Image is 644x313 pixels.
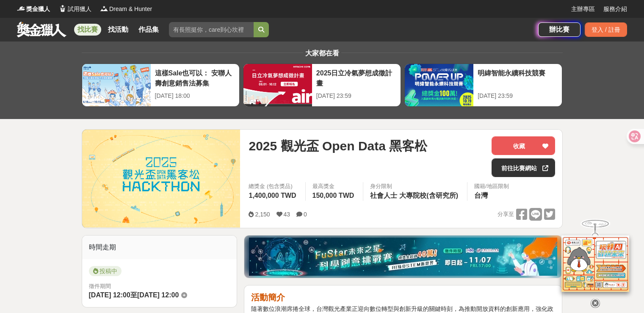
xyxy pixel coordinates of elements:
div: [DATE] 18:00 [155,91,235,100]
span: 0 [304,211,307,218]
div: 時間走期 [82,235,237,259]
a: 服務介紹 [603,5,627,14]
img: Cover Image [82,130,240,227]
span: 150,000 TWD [312,192,354,199]
div: 這樣Sale也可以： 安聯人壽創意銷售法募集 [155,68,235,87]
span: 最高獎金 [312,182,357,191]
button: 收藏 [492,136,555,155]
input: 有長照挺你，care到心坎裡！青春出手，拍出照顧 影音徵件活動 [169,22,254,37]
span: 台灣 [474,192,488,199]
span: 2,150 [255,211,270,218]
span: 獎金獵人 [26,5,50,14]
a: 主辦專區 [571,5,595,14]
span: 總獎金 (包含獎品) [249,182,298,191]
a: 前往比賽網站 [492,158,555,177]
img: d2146d9a-e6f6-4337-9592-8cefde37ba6b.png [561,235,629,292]
div: 國籍/地區限制 [474,182,509,191]
a: 作品集 [135,24,162,36]
span: 43 [284,211,290,218]
div: 2025日立冷氣夢想成徵計畫 [316,68,396,87]
span: 試用獵人 [68,5,91,14]
a: 找活動 [105,24,132,36]
span: 投稿中 [89,266,122,276]
span: 大家都在看 [303,50,341,57]
span: 至 [130,291,137,299]
a: 辦比賽 [538,22,580,37]
span: 2025 觀光盃 Open Data 黑客松 [249,136,427,155]
div: [DATE] 23:59 [316,91,396,100]
span: 社會人士 [370,192,397,199]
span: 分享至 [498,208,514,221]
div: 身分限制 [370,182,460,191]
img: Logo [100,4,108,13]
div: 明緯智能永續科技競賽 [478,68,558,87]
a: Logo獎金獵人 [17,5,50,14]
a: 這樣Sale也可以： 安聯人壽創意銷售法募集[DATE] 18:00 [82,64,240,107]
span: [DATE] 12:00 [137,291,179,299]
span: 大專院校(含研究所) [399,192,458,199]
a: 2025日立冷氣夢想成徵計畫[DATE] 23:59 [243,64,401,107]
div: 登入 / 註冊 [585,22,627,37]
img: d40c9272-0343-4c18-9a81-6198b9b9e0f4.jpg [249,238,557,276]
a: LogoDream & Hunter [100,5,152,14]
span: [DATE] 12:00 [89,291,130,299]
strong: 活動簡介 [251,293,285,302]
span: Dream & Hunter [109,5,152,14]
a: 找比賽 [74,24,101,36]
img: Logo [17,4,25,13]
a: Logo試用獵人 [58,5,91,14]
span: 1,400,000 TWD [249,192,296,199]
img: Logo [58,4,67,13]
span: 徵件期間 [89,283,111,289]
a: 明緯智能永續科技競賽[DATE] 23:59 [404,64,562,107]
div: [DATE] 23:59 [478,91,558,100]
